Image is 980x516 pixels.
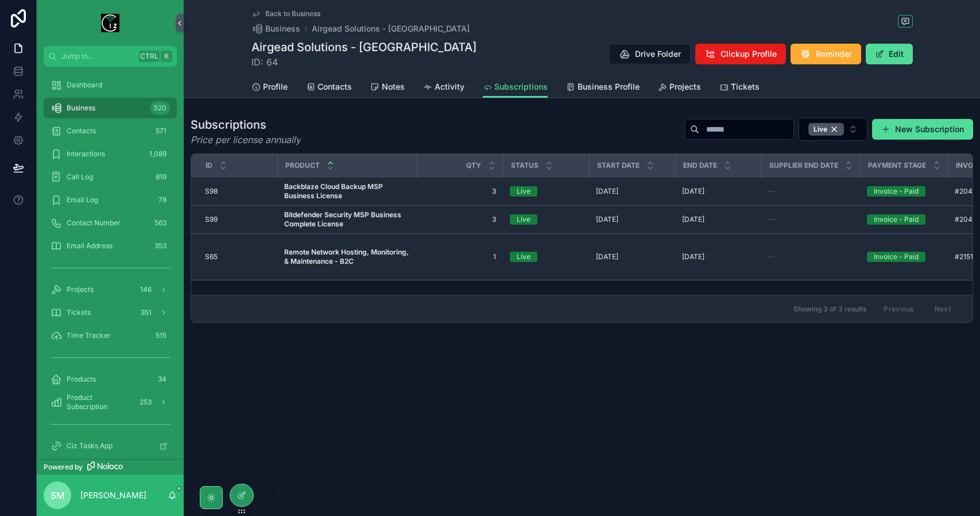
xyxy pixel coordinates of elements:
[768,187,853,196] a: --
[312,23,470,34] a: Airgead Solutions - [GEOGRAPHIC_DATA]
[808,123,844,136] button: Unselect LIVE
[731,81,760,93] span: Tickets
[793,305,866,314] span: Showing 3 of 3 results
[596,252,668,261] a: [DATE]
[152,124,170,138] div: 571
[44,98,177,118] a: Business520
[67,375,96,384] span: Products
[206,161,212,170] span: ID
[146,147,170,161] div: 1,089
[150,101,170,115] div: 520
[205,187,218,196] span: S98
[424,252,496,261] a: 1
[683,161,717,170] span: End Date
[596,215,668,224] a: [DATE]
[44,279,177,300] a: Projects146
[284,182,410,201] a: Backblaze Cloud Backup MSP Business License
[285,161,320,170] span: Product
[769,161,838,170] span: Supplier End Date
[44,190,177,210] a: Email Log78
[139,51,160,62] span: Ctrl
[867,252,941,262] a: Invoice - Paid
[466,161,481,170] span: Qty
[808,123,844,136] div: Live
[44,436,177,456] a: Ciz Tasks App
[205,252,270,261] a: S65
[370,76,405,99] a: Notes
[67,218,121,228] span: Contact Number
[866,44,913,64] button: Edit
[251,76,288,99] a: Profile
[44,213,177,233] a: Contact Number563
[682,187,754,196] a: [DATE]
[191,133,301,147] em: Price per license annually
[955,252,973,261] span: #2151
[162,52,171,61] span: K
[61,52,134,61] span: Jump to...
[597,161,640,170] span: Start Date
[382,81,405,93] span: Notes
[306,76,352,99] a: Contacts
[799,118,867,141] button: Select Button
[768,215,853,224] a: --
[768,187,775,196] span: --
[155,193,170,207] div: 78
[44,369,177,390] a: Products34
[265,23,300,34] span: Business
[424,187,496,196] span: 3
[682,187,704,196] span: [DATE]
[51,488,65,502] span: SM
[874,214,919,225] div: Invoice - Paid
[44,236,177,256] a: Email Address353
[44,46,177,67] button: Jump to...CtrlK
[44,302,177,323] a: Tickets351
[44,75,177,95] a: Dashboard
[284,248,410,266] a: Remote Network Hosting, Monitoring, & Maintenance - B2C
[251,9,320,18] a: Back to Business
[868,161,926,170] span: Payment Stage
[658,76,701,99] a: Projects
[152,329,170,342] div: 515
[67,308,91,317] span: Tickets
[511,161,539,170] span: Status
[44,392,177,413] a: Product Subscription253
[874,252,919,262] div: Invoice - Paid
[682,215,754,224] a: [DATE]
[80,490,146,501] p: [PERSON_NAME]
[101,14,119,32] img: App logo
[609,44,691,64] button: Drive Folder
[669,81,701,93] span: Projects
[37,459,184,475] a: Powered by
[265,9,320,18] span: Back to Business
[284,210,410,229] a: Bitdefender Security MSP Business Complete License
[251,39,477,55] h1: Airgead Solutions - [GEOGRAPHIC_DATA]
[251,55,477,69] span: ID: 64
[494,81,548,93] span: Subscriptions
[791,44,861,64] button: Reminder
[263,81,288,93] span: Profile
[151,239,170,253] div: 353
[317,81,352,93] span: Contacts
[137,306,155,319] div: 351
[517,214,530,225] div: Live
[284,210,403,228] strong: Bitdefender Security MSP Business Complete License
[682,252,754,261] a: [DATE]
[137,283,155,296] div: 146
[191,117,301,133] h1: Subscriptions
[44,121,177,141] a: Contacts571
[768,252,853,261] a: --
[719,76,760,99] a: Tickets
[872,119,973,140] button: New Subscription
[67,331,111,340] span: Time Tracker
[67,126,96,136] span: Contacts
[67,241,113,251] span: Email Address
[37,67,184,459] div: scrollable content
[517,252,530,262] div: Live
[682,215,704,224] span: [DATE]
[424,215,496,224] a: 3
[67,285,94,294] span: Projects
[510,252,582,262] a: Live
[578,81,640,93] span: Business Profile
